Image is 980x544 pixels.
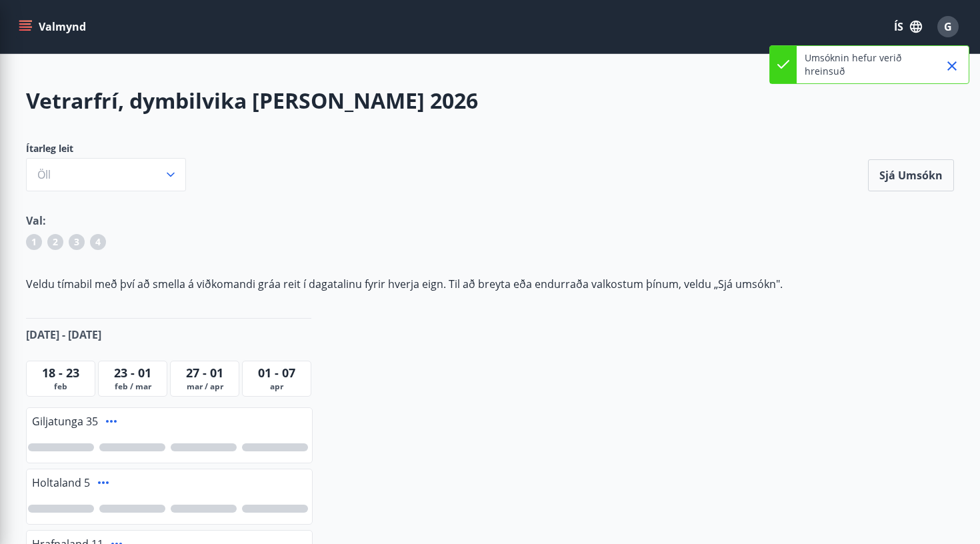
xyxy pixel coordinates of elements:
[32,414,98,429] span: Giljatunga 35
[868,159,954,191] button: Sjá umsókn
[29,381,92,392] span: feb
[42,365,79,381] span: 18 - 23
[173,381,236,392] span: mar / apr
[32,475,90,490] span: Holtaland 5
[186,365,223,381] span: 27 - 01
[31,235,37,249] span: 1
[95,235,101,249] span: 4
[26,142,186,155] span: Ítarleg leit
[941,55,963,77] button: Close
[26,277,954,291] p: Veldu tímabil með því að smella á viðkomandi gráa reit í dagatalinu fyrir hverja eign. Til að bre...
[26,213,46,228] span: Val:
[26,158,186,191] button: Öll
[74,235,79,249] span: 3
[37,167,51,182] span: Öll
[245,381,308,392] span: apr
[944,19,952,34] span: G
[26,86,954,115] h2: Vetrarfrí, dymbilvika [PERSON_NAME] 2026
[114,365,151,381] span: 23 - 01
[16,15,91,39] button: menu
[258,365,295,381] span: 01 - 07
[53,235,58,249] span: 2
[887,15,929,39] button: ÍS
[101,381,164,392] span: feb / mar
[932,11,964,43] button: G
[26,327,101,342] span: [DATE] - [DATE]
[805,51,922,78] p: Umsóknin hefur verið hreinsuð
